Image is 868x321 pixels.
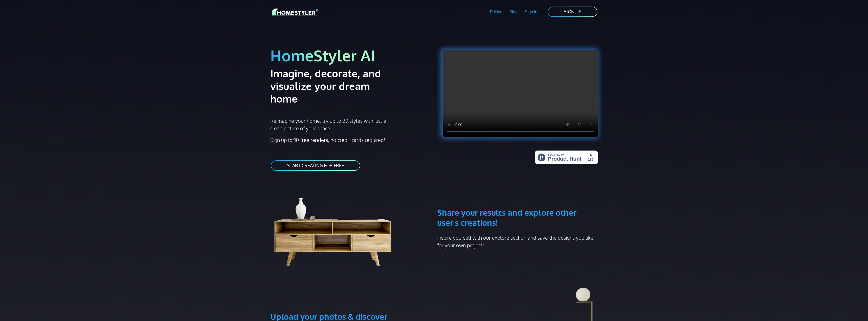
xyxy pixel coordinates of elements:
p: Reimagine your home: try up to 29 styles with just a clean picture of your space. [270,117,391,132]
h1: HomeStyler AI [270,46,431,65]
img: HomeStyler AI - Interior Design Made Easy: One Click to Your Dream Home | Product Hunt [535,151,598,164]
p: Sign up for , no credit cards required! [270,136,431,144]
strong: 10 free renders [294,137,328,143]
a: Blog [506,6,521,18]
h2: Imagine, decorate, and visualize your dream home [270,67,399,105]
img: living room cabinet [270,183,403,269]
a: SIGN UP [547,6,598,17]
p: Inspire yourself with our explore section and save the designs you like for your own project! [437,234,598,249]
a: Sign In [521,6,541,18]
h3: Share your results and explore other user's creations! [437,183,598,228]
img: HomeStyler AI logo [272,8,318,16]
a: START CREATING FOR FREE [270,160,361,171]
a: Pricing [486,6,506,18]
